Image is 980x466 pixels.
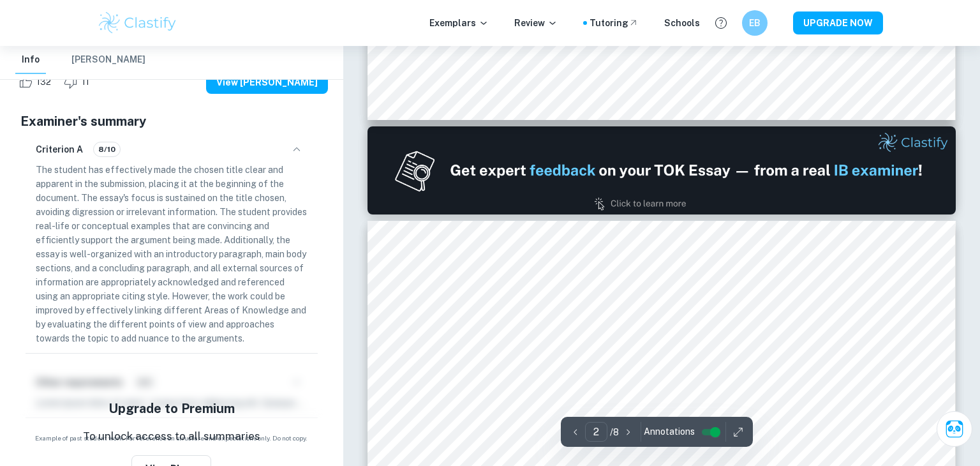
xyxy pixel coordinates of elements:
span: 132 [29,76,58,89]
button: Info [15,46,46,74]
button: View [PERSON_NAME] [206,71,328,94]
p: To unlock access to all summaries [83,428,260,445]
img: Ad [367,126,956,214]
span: 11 [75,76,96,89]
p: Review [514,16,558,30]
img: Clastify logo [97,10,178,36]
div: Dislike [61,72,96,93]
button: [PERSON_NAME] [71,46,145,74]
a: Tutoring [590,16,639,30]
p: / 8 [610,425,619,439]
h5: Upgrade to Premium [108,399,235,418]
span: Annotations [644,425,695,439]
span: Example of past student work. For reference on structure and expectations only. Do not copy. [15,433,328,443]
a: Schools [664,16,700,30]
p: The student has effectively made the chosen title clear and apparent in the submission, placing i... [36,163,308,345]
button: Help and Feedback [710,12,732,34]
h6: EB [748,16,762,30]
p: Exemplars [429,16,489,30]
h5: Examiner's summary [20,112,323,131]
div: Like [15,72,58,93]
h6: Criterion A [36,142,83,156]
button: Ask Clai [937,411,972,447]
span: 8/10 [94,144,120,155]
button: UPGRADE NOW [793,11,883,34]
button: EB [742,10,768,36]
